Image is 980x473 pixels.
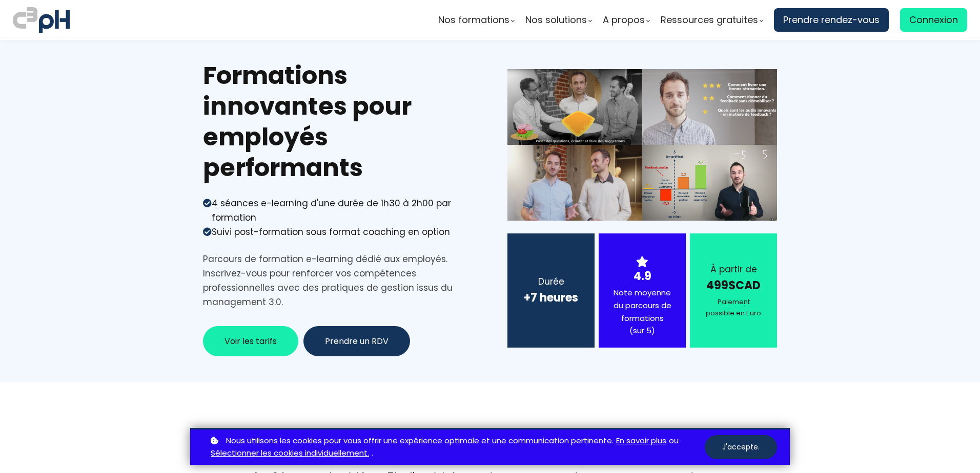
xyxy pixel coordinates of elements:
[900,8,967,32] a: Connexion
[203,252,473,309] div: Parcours de formation e-learning dédié aux employés. Inscrivez-vous pour renforcer vos compétence...
[438,12,509,28] span: Nos formations
[603,12,645,28] span: A propos
[611,287,673,337] div: Note moyenne du parcours de formations
[203,326,298,356] button: Voir les tarifs
[634,268,651,284] strong: 4.9
[13,5,70,35] img: logo C3PH
[909,12,958,28] span: Connexion
[208,435,705,460] p: ou .
[212,225,450,239] div: Suivi post-formation sous format coaching en option
[325,335,389,348] span: Prendre un RDV
[224,335,277,348] span: Voir les tarifs
[226,435,614,447] span: Nous utilisons les cookies pour vous offrir une expérience optimale et une communication pertinente.
[661,12,758,28] span: Ressources gratuites
[703,296,764,319] div: Paiement possible en Euro
[705,435,777,459] button: J'accepte.
[706,277,761,293] strong: 499$CAD
[703,262,764,276] div: À partir de
[520,274,582,289] div: Durée
[611,325,673,337] div: (sur 5)
[211,447,369,460] a: Sélectionner les cookies individuellement.
[774,8,889,32] a: Prendre rendez-vous
[616,435,666,447] a: En savoir plus
[524,290,578,306] b: +7 heures
[783,12,880,28] span: Prendre rendez-vous
[203,60,473,183] h1: Formations innovantes pour employés performants
[525,12,587,28] span: Nos solutions
[212,196,473,225] div: 4 séances e-learning d'une durée de 1h30 à 2h00 par formation
[303,326,410,356] button: Prendre un RDV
